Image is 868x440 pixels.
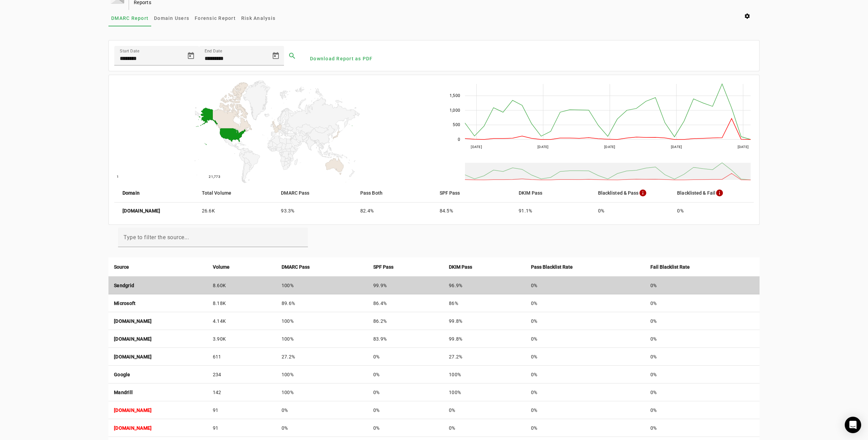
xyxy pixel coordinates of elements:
[207,277,276,294] td: 8.60K
[122,207,160,214] strong: [DOMAIN_NAME]
[276,348,368,366] td: 27.2%
[443,401,526,419] td: 0%
[645,348,760,366] td: 0%
[845,417,861,433] div: Open Intercom Messenger
[531,263,573,271] strong: Pass Blacklist Rate
[207,348,276,366] td: 611
[457,137,460,142] text: 0
[453,122,460,127] text: 500
[114,407,152,413] strong: [DOMAIN_NAME]
[672,183,754,203] mat-header-cell: Blacklisted & Fail
[593,183,672,203] mat-header-cell: Blacklisted & Pass
[276,401,368,419] td: 0%
[526,401,645,419] td: 0%
[111,16,148,21] span: DMARC Report
[368,401,443,419] td: 0%
[238,10,278,26] a: Risk Analysis
[604,145,616,149] text: [DATE]
[737,145,749,149] text: [DATE]
[275,183,355,203] mat-header-cell: DMARC Pass
[207,294,276,312] td: 8.18K
[276,419,368,437] td: 0%
[672,203,754,219] mat-cell: 0%
[207,312,276,330] td: 4.14K
[443,312,526,330] td: 99.8%
[124,234,189,241] mat-label: Type to filter the source...
[276,366,368,383] td: 100%
[443,294,526,312] td: 86%
[114,301,135,306] strong: Microsoft
[276,294,368,312] td: 89.6%
[114,81,436,183] svg: A chart.
[183,48,199,64] button: Open calendar
[213,263,230,271] strong: Volume
[443,383,526,401] td: 100%
[275,203,355,219] mat-cell: 93.3%
[645,366,760,383] td: 0%
[449,93,460,98] text: 1,500
[276,383,368,401] td: 100%
[471,145,482,149] text: [DATE]
[531,263,639,271] div: Pass Blacklist Rate
[537,145,549,149] text: [DATE]
[368,383,443,401] td: 0%
[443,330,526,348] td: 99.8%
[650,263,754,271] div: Fail Blacklist Rate
[645,294,760,312] td: 0%
[443,348,526,366] td: 27.2%
[368,419,443,437] td: 0%
[207,330,276,348] td: 3.90K
[449,263,472,271] strong: DKIM Pass
[645,312,760,330] td: 0%
[368,348,443,366] td: 0%
[241,16,275,21] span: Risk Analysis
[645,383,760,401] td: 0%
[449,263,520,271] div: DKIM Pass
[368,277,443,294] td: 99.9%
[268,48,284,64] button: Open calendar
[373,263,393,271] strong: SPF Pass
[513,183,593,203] mat-header-cell: DKIM Pass
[114,283,134,288] strong: Sendgrid
[368,312,443,330] td: 86.2%
[355,183,434,203] mat-header-cell: Pass Both
[276,277,368,294] td: 100%
[715,189,724,197] mat-icon: info
[114,390,133,395] strong: Mandrill
[276,330,368,348] td: 100%
[114,263,129,271] strong: Source
[196,183,276,203] mat-header-cell: Total Volume
[114,336,152,342] strong: [DOMAIN_NAME]
[195,16,236,21] span: Forensic Report
[368,330,443,348] td: 83.9%
[192,10,238,26] a: Forensic Report
[122,189,140,197] strong: Domain
[650,263,690,271] strong: Fail Blacklist Rate
[671,145,682,149] text: [DATE]
[207,383,276,401] td: 142
[513,203,593,219] mat-cell: 91.1%
[154,16,189,21] span: Domain Users
[373,263,438,271] div: SPF Pass
[645,419,760,437] td: 0%
[355,203,434,219] mat-cell: 82.4%
[207,366,276,383] td: 234
[282,263,310,271] strong: DMARC Pass
[207,401,276,419] td: 91
[213,263,271,271] div: Volume
[434,203,514,219] mat-cell: 84.5%
[526,330,645,348] td: 0%
[114,372,130,377] strong: Google
[207,419,276,437] td: 91
[526,366,645,383] td: 0%
[114,318,152,324] strong: [DOMAIN_NAME]
[108,10,151,26] a: DMARC Report
[526,294,645,312] td: 0%
[282,263,362,271] div: DMARC Pass
[443,419,526,437] td: 0%
[526,312,645,330] td: 0%
[526,348,645,366] td: 0%
[434,183,514,203] mat-header-cell: SPF Pass
[645,330,760,348] td: 0%
[151,10,192,26] a: Domain Users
